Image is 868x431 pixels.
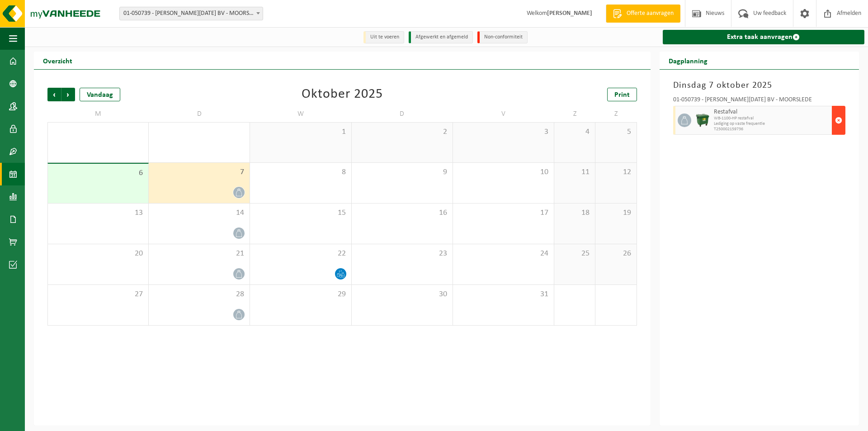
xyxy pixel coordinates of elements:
span: 25 [559,249,590,259]
span: 11 [559,167,590,177]
span: 5 [600,127,632,137]
strong: [PERSON_NAME] [547,10,592,17]
span: T250002159736 [714,127,830,132]
span: 2 [356,127,448,137]
span: 24 [458,249,549,259]
a: Offerte aanvragen [606,5,680,23]
span: 22 [255,249,346,259]
span: 9 [356,167,448,177]
div: Vandaag [80,88,120,101]
span: 7 [153,167,245,177]
span: Lediging op vaste frequentie [714,121,830,127]
span: 12 [600,167,632,177]
td: M [47,106,149,122]
span: 4 [559,127,590,137]
h2: Overzicht [34,52,81,69]
span: 3 [458,127,549,137]
span: 15 [255,208,346,218]
span: 27 [52,289,144,299]
span: WB-1100-HP restafval [714,116,830,121]
td: Z [554,106,595,122]
span: 8 [255,167,346,177]
td: V [453,106,554,122]
span: 10 [458,167,549,177]
span: 13 [52,208,144,218]
span: 6 [52,168,144,178]
span: 19 [600,208,632,218]
span: 01-050739 - VERMEULEN NOEL BV - MOORSLEDE [120,7,263,20]
span: Offerte aanvragen [624,9,676,18]
span: 18 [559,208,590,218]
span: 14 [153,208,245,218]
div: 01-050739 - [PERSON_NAME][DATE] BV - MOORSLEDE [673,97,845,106]
div: Oktober 2025 [302,88,383,101]
li: Afgewerkt en afgemeld [409,31,473,43]
li: Non-conformiteit [477,31,528,43]
a: Extra taak aanvragen [663,30,864,44]
span: 28 [153,289,245,299]
span: 1 [255,127,346,137]
span: 21 [153,249,245,259]
span: 30 [356,289,448,299]
h2: Dagplanning [660,52,717,69]
span: 20 [52,249,144,259]
a: Print [607,88,637,101]
li: Uit te voeren [363,31,404,43]
img: WB-1100-HPE-GN-01 [696,114,709,127]
td: Z [595,106,637,122]
td: D [352,106,453,122]
span: Vorige [47,88,61,101]
span: Volgende [61,88,75,101]
td: W [250,106,351,122]
span: 26 [600,249,632,259]
span: 23 [356,249,448,259]
span: Restafval [714,109,830,116]
span: 31 [458,289,549,299]
span: 16 [356,208,448,218]
span: Print [614,91,630,99]
h3: Dinsdag 7 oktober 2025 [673,79,845,92]
span: 17 [458,208,549,218]
td: D [149,106,250,122]
span: 29 [255,289,346,299]
span: 01-050739 - VERMEULEN NOEL BV - MOORSLEDE [119,7,263,20]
